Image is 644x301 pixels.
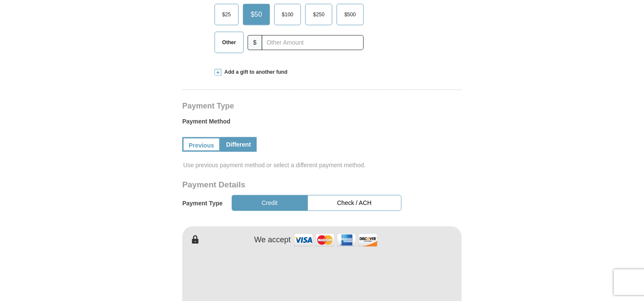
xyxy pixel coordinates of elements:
[255,235,291,245] h4: We accept
[218,36,240,49] span: Other
[307,195,402,211] button: Check / ACH
[293,231,379,249] img: credit cards accepted
[182,137,221,152] a: Previous
[218,8,235,21] span: $25
[221,69,288,76] span: Add a gift to another fund
[182,117,462,130] label: Payment Method
[309,8,329,21] span: $250
[232,195,308,211] button: Credit
[262,35,364,50] input: Other Amount
[246,8,267,21] span: $50
[182,180,402,190] h3: Payment Details
[183,161,463,169] span: Use previous payment method or select a different payment method.
[182,102,462,109] h4: Payment Type
[221,137,257,152] a: Different
[340,8,360,21] span: $500
[182,200,223,207] h5: Payment Type
[278,8,298,21] span: $100
[248,35,262,50] span: $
